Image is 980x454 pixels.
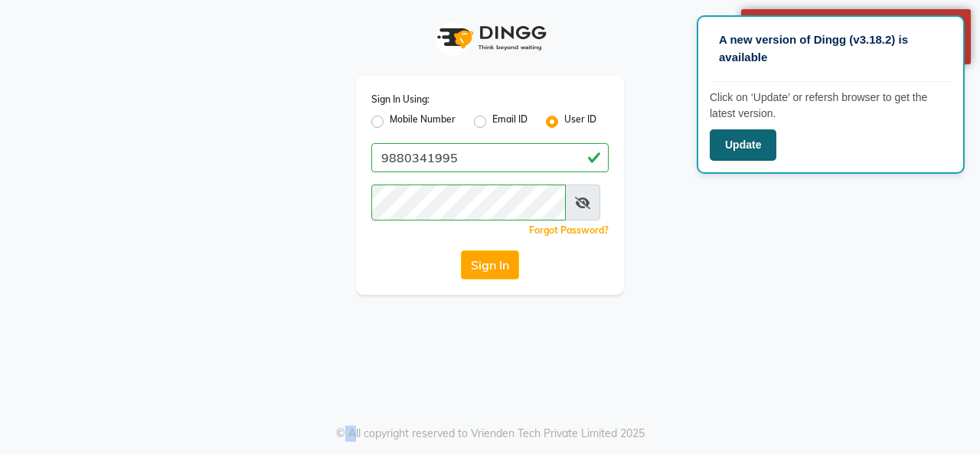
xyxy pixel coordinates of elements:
button: Update [710,129,776,161]
p: A new version of Dingg (v3.18.2) is available [719,31,942,66]
label: Email ID [492,113,528,131]
input: Username [371,185,566,220]
input: Username [371,143,609,172]
label: User ID [564,113,596,131]
button: Sign In [461,250,519,279]
img: logo1.svg [429,15,551,60]
a: Forgot Password? [529,224,609,236]
label: Sign In Using: [371,93,430,106]
p: Click on ‘Update’ or refersh browser to get the latest version. [710,90,952,122]
label: Mobile Number [390,113,456,131]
